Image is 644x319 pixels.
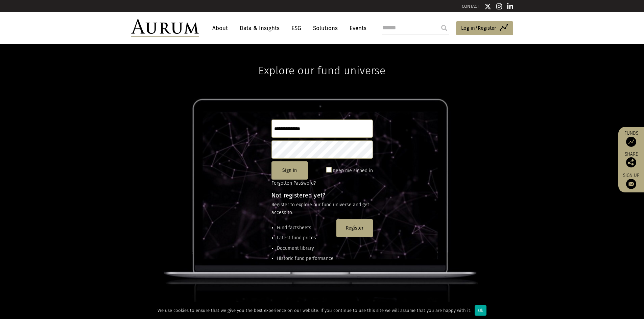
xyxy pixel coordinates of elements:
img: Instagram icon [496,3,502,10]
p: Register to explore our fund universe and get access to: [271,201,373,216]
img: Aurum [131,19,199,37]
img: Share this post [626,157,636,167]
img: Twitter icon [484,3,491,10]
div: Ok [475,305,486,316]
a: Events [346,22,366,34]
a: ESG [288,22,305,34]
a: CONTACT [462,4,479,9]
span: Log in/Register [461,24,496,32]
input: Submit [437,21,451,35]
a: Data & Insights [236,22,283,34]
a: Solutions [310,22,341,34]
div: Share [622,152,641,167]
button: Sign in [271,161,308,180]
button: Register [336,219,373,237]
label: Keep me signed in [333,167,373,175]
a: About [209,22,231,34]
a: Sign up [622,172,641,189]
h4: Not registered yet? [271,192,373,198]
img: Access Funds [626,137,636,147]
li: Latest fund prices [277,234,334,242]
a: Log in/Register [456,21,513,35]
h1: Explore our fund universe [258,44,385,77]
img: Linkedin icon [507,3,513,10]
li: Fund factsheets [277,224,334,232]
li: Historic fund performance [277,255,334,262]
li: Document library [277,245,334,252]
a: Funds [622,130,641,147]
img: Sign up to our newsletter [626,179,636,189]
a: Forgotten Password? [271,180,316,186]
